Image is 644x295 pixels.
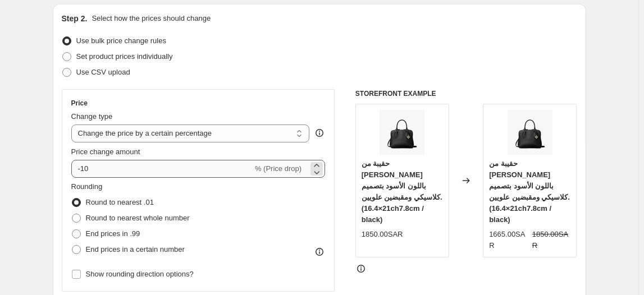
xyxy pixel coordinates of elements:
span: حقيبة من [PERSON_NAME] باللون الأسود بتصميم كلاسيكي ومقبضين علويين. (21×16.4ch7.8cm / black) [362,159,442,224]
span: End prices in a certain number [86,245,185,253]
img: 4d257986-8052-47a5-85e3-93442718d3db_80x.jpg [380,110,424,155]
span: Round to nearest whole number [86,214,190,222]
span: Change type [71,112,113,121]
span: 1850.00SAR [362,230,403,238]
span: End prices in .99 [86,229,140,238]
h3: Price [71,99,88,108]
h6: STOREFRONT EXAMPLE [355,89,577,98]
input: -15 [71,160,253,178]
span: % (Price drop) [255,164,302,173]
h2: Step 2. [62,13,88,24]
span: Use bulk price change rules [76,36,166,45]
span: حقيبة من [PERSON_NAME] باللون الأسود بتصميم كلاسيكي ومقبضين علويين. (21×16.4ch7.8cm / black) [489,159,570,224]
p: Select how the prices should change [92,13,211,24]
span: Rounding [71,182,103,191]
span: 1665.00SAR [489,230,525,250]
div: help [314,127,325,139]
span: Show rounding direction options? [86,270,194,278]
span: 1850.00SAR [532,230,568,250]
span: Set product prices individually [76,52,173,61]
span: Round to nearest .01 [86,198,154,206]
span: Use CSV upload [76,68,130,76]
span: Price change amount [71,147,140,156]
img: 4d257986-8052-47a5-85e3-93442718d3db_80x.jpg [508,110,552,155]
